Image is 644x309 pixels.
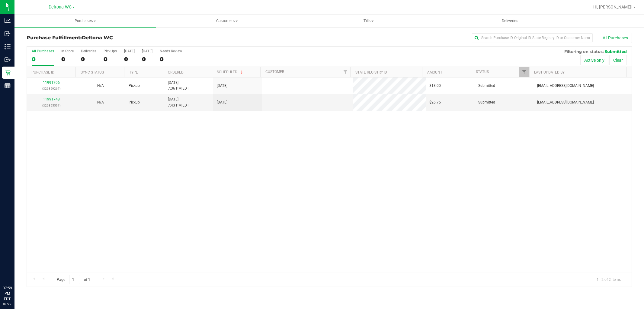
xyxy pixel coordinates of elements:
[580,55,608,65] button: Active only
[429,83,441,89] span: $18.00
[104,49,117,53] div: PickUps
[30,86,72,91] p: (326859267)
[478,83,495,89] span: Submitted
[97,84,104,88] span: Not Applicable
[217,100,227,105] span: [DATE]
[6,261,24,279] iframe: Resource center
[82,35,113,41] span: Deltona WC
[97,83,104,89] button: N/A
[519,67,529,77] a: Filter
[43,97,60,101] a: 11991748
[3,302,12,306] p: 09/22
[534,70,565,74] a: Last Updated By
[32,56,54,63] div: 0
[43,81,60,85] a: 11991706
[30,103,72,108] p: (326855591)
[14,15,156,27] a: Purchases
[298,15,439,27] a: Tills
[81,49,96,53] div: Deliveries
[97,100,104,104] span: Not Applicable
[27,35,228,41] h3: Purchase Fulfillment:
[124,49,135,53] div: [DATE]
[81,70,104,74] a: Sync Status
[69,275,80,284] input: 1
[32,49,54,53] div: All Purchases
[61,49,74,53] div: In Store
[217,70,244,74] a: Scheduled
[217,83,227,89] span: [DATE]
[476,70,489,74] a: Status
[129,100,140,105] span: Pickup
[81,56,96,63] div: 0
[564,49,604,54] span: Filtering on status:
[429,100,441,105] span: $26.75
[168,80,189,91] span: [DATE] 7:36 PM EDT
[3,285,12,302] p: 07:59 PM EDT
[61,56,74,63] div: 0
[97,100,104,105] button: N/A
[605,49,627,54] span: Submitted
[14,18,156,24] span: Purchases
[265,70,284,74] a: Customer
[537,100,594,105] span: [EMAIL_ADDRESS][DOMAIN_NAME]
[129,70,138,74] a: Type
[168,97,189,108] span: [DATE] 7:43 PM EDT
[593,5,633,9] span: Hi, [PERSON_NAME]!
[340,67,350,77] a: Filter
[160,49,182,53] div: Needs Review
[427,70,442,74] a: Amount
[472,33,593,42] input: Search Purchase ID, Original ID, State Registry ID or Customer Name...
[5,44,11,50] inline-svg: Inventory
[31,70,54,74] a: Purchase ID
[160,56,182,63] div: 0
[5,57,11,63] inline-svg: Outbound
[478,100,495,105] span: Submitted
[5,31,11,37] inline-svg: Inbound
[156,18,297,24] span: Customers
[5,83,11,89] inline-svg: Reports
[49,5,72,10] span: Deltona WC
[142,49,152,53] div: [DATE]
[168,70,184,74] a: Ordered
[104,56,117,63] div: 0
[298,18,439,24] span: Tills
[439,15,581,27] a: Deliveries
[592,275,626,284] span: 1 - 2 of 2 items
[124,56,135,63] div: 0
[142,56,152,63] div: 0
[355,70,387,74] a: State Registry ID
[599,33,632,43] button: All Purchases
[129,83,140,89] span: Pickup
[537,83,594,89] span: [EMAIL_ADDRESS][DOMAIN_NAME]
[5,70,11,76] inline-svg: Retail
[52,275,95,284] span: Page of 1
[156,15,298,27] a: Customers
[494,18,527,24] span: Deliveries
[609,55,627,65] button: Clear
[5,18,11,24] inline-svg: Analytics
